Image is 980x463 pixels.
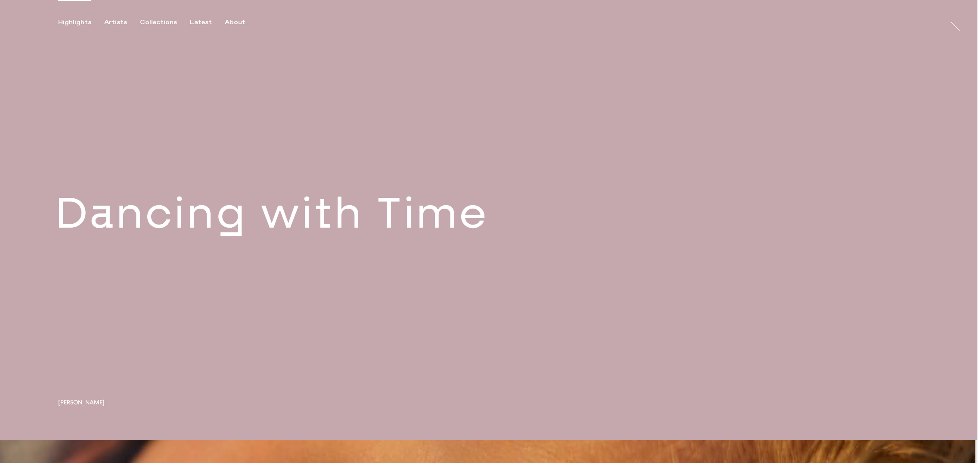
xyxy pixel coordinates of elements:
[140,19,190,26] button: Collections
[225,19,258,26] button: About
[140,19,177,26] div: Collections
[104,19,140,26] button: Artists
[58,19,104,26] button: Highlights
[58,19,91,26] div: Highlights
[190,19,212,26] div: Latest
[225,19,245,26] div: About
[190,19,225,26] button: Latest
[104,19,127,26] div: Artists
